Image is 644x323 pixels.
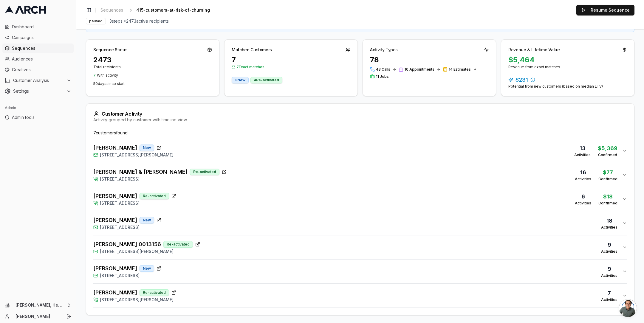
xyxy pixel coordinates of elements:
span: [PERSON_NAME] [93,264,137,273]
button: [PERSON_NAME]New[STREET_ADDRESS]18Activities [93,211,627,235]
div: Open chat [619,299,637,317]
p: 50 day s since start [93,81,212,86]
a: [PERSON_NAME] [16,313,60,319]
div: Customer Activity [93,111,627,117]
div: 2473 [93,55,212,65]
div: New [140,265,154,272]
span: Sequences [12,45,71,51]
span: 14 Estimates [449,67,471,72]
button: Resume Sequence [576,5,634,15]
span: [STREET_ADDRESS] [100,200,140,206]
span: [PERSON_NAME] [93,216,137,224]
span: Admin tools [12,114,71,120]
div: Activities [601,225,617,230]
div: 9 [601,265,617,273]
div: $231 [508,76,627,84]
div: 6 [575,192,591,201]
span: 415-customers-at-risk-of-churning [136,7,210,13]
span: Audiences [12,56,71,62]
div: Activities [601,249,617,254]
div: Re-activated [163,241,193,248]
div: Sequence Status [93,47,128,53]
div: 7 customer s found [93,130,627,136]
div: 7 [601,289,617,297]
button: [PERSON_NAME] & [PERSON_NAME]Re-activated[STREET_ADDRESS]16Activities$77Confirmed [93,163,627,187]
a: Campaigns [2,33,74,42]
button: [PERSON_NAME]New[STREET_ADDRESS][PERSON_NAME]13Activities$5,369Confirmed [93,139,627,163]
span: 7 [93,73,96,77]
a: Creatives [2,65,74,74]
div: 4 Re-activated [250,77,282,83]
p: Total recipients [93,65,212,69]
div: Activities [575,177,591,181]
span: Campaigns [12,35,71,41]
div: New [140,217,154,223]
span: [PERSON_NAME] [93,144,137,152]
div: $ 5,369 [598,144,617,153]
div: $5,464 [508,55,627,65]
span: With activity [97,73,118,77]
span: 11 Jobs [376,74,389,79]
div: Potential from new customers (based on median LTV) [508,84,627,89]
span: [STREET_ADDRESS] [100,273,140,279]
div: Activities [601,297,617,302]
div: Revenue & Lifetime Value [508,47,560,53]
button: [PERSON_NAME]Re-activated[STREET_ADDRESS]6Activities$18Confirmed [93,187,627,211]
div: 18 [601,217,617,225]
span: [STREET_ADDRESS][PERSON_NAME] [100,249,174,254]
span: 43 Calls [376,67,390,72]
button: Settings [2,86,74,96]
span: [PERSON_NAME] [93,192,137,200]
span: Settings [13,88,64,94]
div: 13 [574,144,591,153]
div: 7 [232,55,350,65]
div: $ 77 [598,168,617,177]
span: [STREET_ADDRESS] [100,176,140,182]
div: Re-activated [140,193,169,199]
div: Re-activated [190,169,219,175]
div: Confirmed [598,177,617,181]
div: 78 [370,55,489,65]
div: Revenue from exact matches [508,65,627,69]
div: Activities [601,273,617,278]
div: 3 New [232,77,249,83]
a: Dashboard [2,22,74,32]
div: 9 [601,241,617,249]
a: Audiences [2,54,74,64]
div: Admin [2,103,74,113]
div: Confirmed [598,201,617,206]
span: 3 steps • 2473 active recipients [109,18,169,24]
div: Activities [575,201,591,206]
span: [PERSON_NAME], Heating, Cooling and Drains [16,302,64,308]
span: Sequences [100,7,123,13]
div: paused [86,18,106,24]
span: [STREET_ADDRESS][PERSON_NAME] [100,152,174,158]
button: [PERSON_NAME], Heating, Cooling and Drains [2,300,74,310]
button: Customer Analysis [2,76,74,85]
div: Re-activated [140,289,169,296]
a: Sequences [98,6,126,14]
span: Dashboard [12,24,71,30]
div: New [140,145,154,151]
button: Log out [65,312,73,321]
div: Activities [574,153,591,157]
span: [PERSON_NAME] [93,288,137,297]
span: Customer Analysis [13,77,64,83]
nav: breadcrumb [98,6,219,14]
span: 7 Exact matches [232,65,350,69]
div: 16 [575,168,591,177]
div: Activity grouped by customer with timeline view [93,117,627,123]
div: Matched Customers [232,47,272,53]
a: Sequences [2,44,74,53]
div: $ 18 [598,192,617,201]
div: Confirmed [598,153,617,157]
button: [PERSON_NAME]New[STREET_ADDRESS]9Activities [93,260,627,283]
button: [PERSON_NAME] 0013156Re-activated[STREET_ADDRESS][PERSON_NAME]9Activities [93,235,627,259]
div: Activity Types [370,47,398,53]
span: [PERSON_NAME] & [PERSON_NAME] [93,168,188,176]
span: [STREET_ADDRESS] [100,224,140,230]
button: [PERSON_NAME]Re-activated[STREET_ADDRESS][PERSON_NAME]7Activities [93,284,627,308]
span: [STREET_ADDRESS][PERSON_NAME] [100,297,174,303]
span: 10 Appointments [405,67,434,72]
span: [PERSON_NAME] 0013156 [93,240,161,249]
